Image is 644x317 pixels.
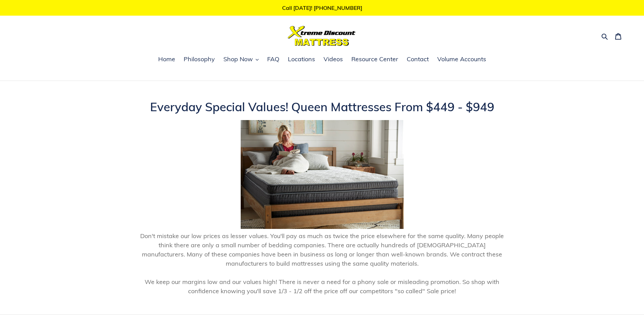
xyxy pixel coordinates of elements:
a: Resource Center [348,54,402,65]
a: Videos [320,54,346,65]
a: Volume Accounts [434,54,490,65]
span: Volume Accounts [437,55,486,63]
a: Contact [403,54,432,65]
a: Philosophy [180,54,218,65]
span: Don't mistake our low prices as lesser values. You'll pay as much as twice the price elsewhere fo... [140,232,504,267]
button: Shop Now [220,54,262,65]
span: Shop Now [223,55,253,63]
span: Videos [324,55,343,63]
a: Locations [284,54,318,65]
span: Everyday Special Values! Queen Mattresses From $449 - $949 [150,99,494,114]
span: Philosophy [184,55,215,63]
a: Home [155,54,179,65]
span: Locations [288,55,315,63]
span: Home [158,55,175,63]
span: Resource Center [351,55,398,63]
span: We keep our margins low and our values high! There is never a need for a phony sale or misleading... [145,278,499,295]
span: FAQ [267,55,279,63]
a: FAQ [264,54,283,65]
span: Contact [407,55,429,63]
img: Xtreme Discount Mattress [288,26,356,46]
